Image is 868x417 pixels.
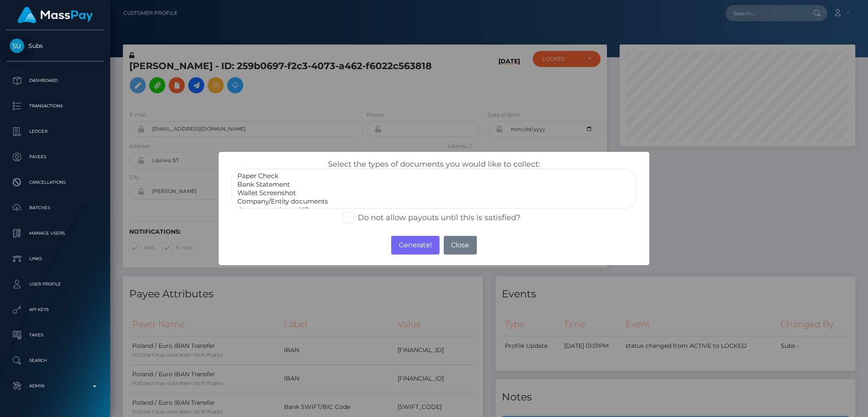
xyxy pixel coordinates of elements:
p: Dashboard [10,74,100,87]
p: Admin [10,380,100,392]
div: Select the types of documents you would like to collect: [225,160,643,209]
img: Subs [10,39,24,53]
button: Generate! [391,236,439,255]
p: Cancellations [10,176,100,189]
img: MassPay Logo [17,7,93,23]
p: API Keys [10,303,100,316]
label: Do not allow payouts until this is satisfied? [343,212,520,223]
p: Links [10,252,100,265]
option: Bank Statement [236,180,632,189]
p: Ledger [10,125,100,138]
p: Transactions [10,100,100,112]
p: Payees [10,151,100,163]
span: Subs [6,42,104,50]
p: User Profile [10,278,100,291]
option: Government issued ID [236,206,632,214]
p: Batches [10,202,100,214]
select: < [231,169,637,209]
button: Close [444,236,477,255]
option: Wallet Screenshot [236,189,632,197]
option: Company/Entity documents [236,197,632,206]
option: Paper Check [236,172,632,180]
p: Search [10,354,100,367]
p: Manage Users [10,227,100,240]
p: Taxes [10,329,100,341]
